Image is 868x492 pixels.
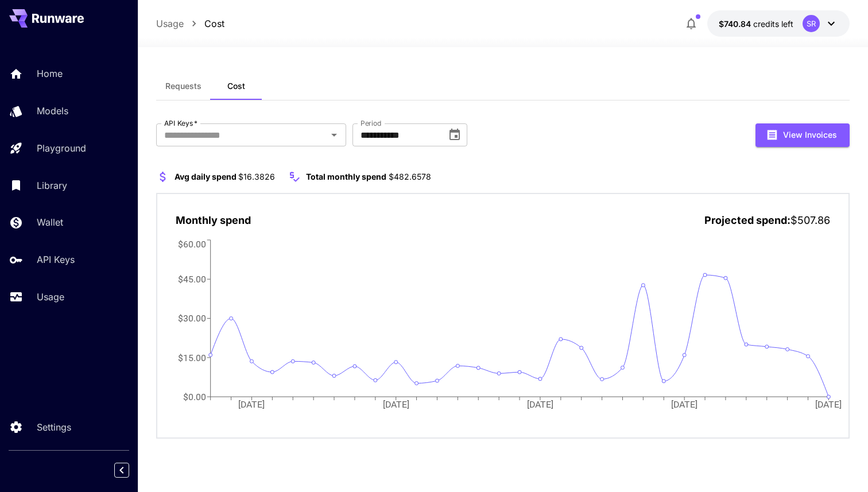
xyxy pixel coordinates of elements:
div: Domain Overview [44,68,103,75]
div: SR [803,15,820,32]
tspan: [DATE] [238,399,265,410]
p: Usage [37,290,64,304]
span: Cost [227,81,245,91]
p: Library [37,179,67,192]
tspan: $45.00 [178,274,206,285]
tspan: [DATE] [672,399,698,410]
tspan: $60.00 [178,238,206,249]
p: Home [37,67,63,80]
span: credits left [753,19,793,29]
a: Usage [156,17,184,30]
img: tab_domain_overview_orange.svg [31,67,40,76]
span: $507.86 [790,214,830,226]
span: Total monthly spend [306,172,386,181]
p: Playground [37,141,86,155]
button: Choose date, selected date is Aug 1, 2025 [443,123,466,146]
label: Period [361,118,382,128]
div: Domain: [URL] [30,30,82,39]
div: Collapse sidebar [123,460,138,481]
div: $740.83941 [719,18,793,30]
p: Models [37,104,68,118]
a: View Invoices [755,129,850,140]
p: API Keys [37,253,75,266]
span: $16.3826 [238,172,275,181]
nav: breadcrumb [156,17,224,30]
span: $482.6578 [389,172,431,181]
img: website_grey.svg [18,30,28,39]
tspan: [DATE] [383,399,409,410]
tspan: $30.00 [178,313,206,324]
span: Avg daily spend [175,172,237,181]
tspan: $0.00 [183,392,206,402]
div: Keywords by Traffic [127,68,193,75]
button: Open [326,127,342,143]
a: Cost [204,17,224,30]
p: Wallet [37,215,63,229]
img: logo_orange.svg [18,18,28,28]
span: $740.84 [719,19,753,29]
p: Monthly spend [176,212,251,228]
tspan: $15.00 [178,352,206,363]
img: tab_keywords_by_traffic_grey.svg [114,67,123,76]
span: Requests [165,81,201,91]
button: View Invoices [755,123,850,147]
div: v 4.0.25 [32,18,56,28]
span: Projected spend: [704,214,790,226]
button: Collapse sidebar [114,463,129,478]
label: API Keys [164,118,197,128]
button: $740.83941SR [707,10,850,37]
p: Settings [37,420,71,434]
tspan: [DATE] [816,399,843,410]
tspan: [DATE] [528,399,554,410]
